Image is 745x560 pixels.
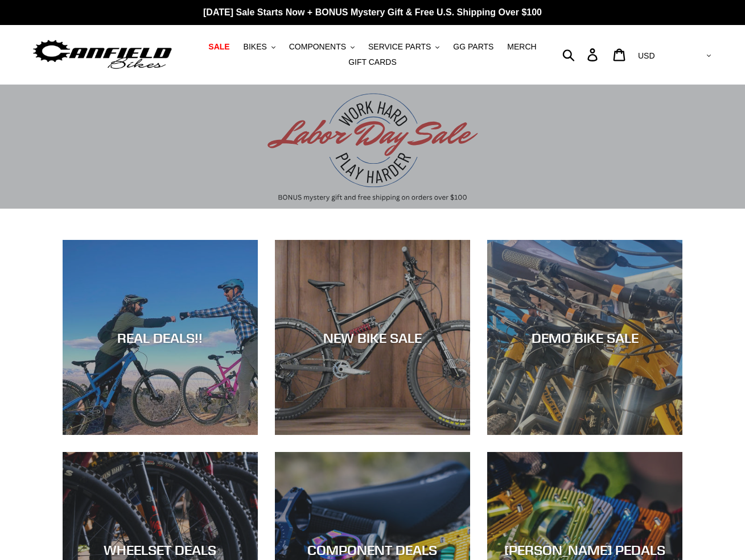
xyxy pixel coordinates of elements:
[275,542,470,558] div: COMPONENT DEALS
[208,42,229,52] span: SALE
[487,240,682,435] a: DEMO BIKE SALE
[368,42,431,52] span: SERVICE PARTS
[63,240,258,435] a: REAL DEALS!!
[501,39,542,55] a: MERCH
[487,329,682,346] div: DEMO BIKE SALE
[275,329,470,346] div: NEW BIKE SALE
[487,542,682,558] div: [PERSON_NAME] PEDALS
[348,57,397,67] span: GIFT CARDS
[275,240,470,435] a: NEW BIKE SALE
[63,329,258,346] div: REAL DEALS!!
[447,39,499,55] a: GG PARTS
[507,42,536,52] span: MERCH
[363,39,445,55] button: SERVICE PARTS
[244,42,267,52] span: BIKES
[31,37,174,73] img: Canfield Bikes
[343,55,402,70] a: GIFT CARDS
[453,42,493,52] span: GG PARTS
[238,39,281,55] button: BIKES
[289,42,346,52] span: COMPONENTS
[283,39,360,55] button: COMPONENTS
[203,39,235,55] a: SALE
[63,542,258,558] div: WHEELSET DEALS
